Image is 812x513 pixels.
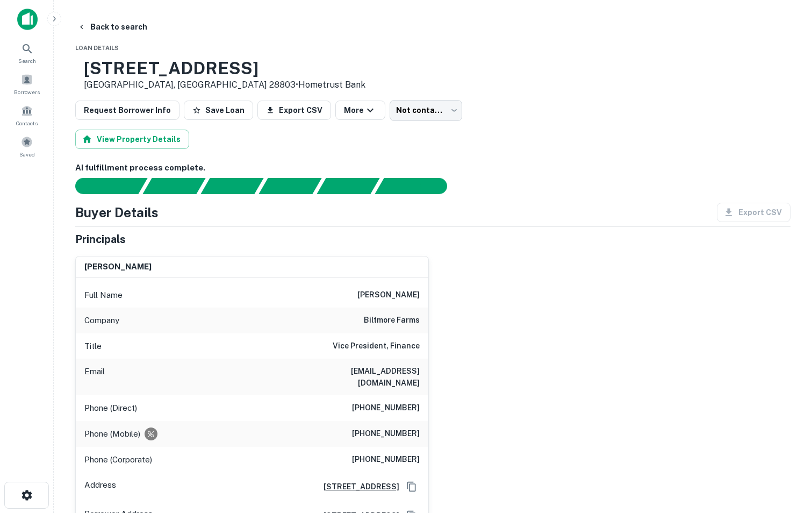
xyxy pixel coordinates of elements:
a: Contacts [3,101,51,130]
div: Documents found, AI parsing details... [200,178,263,194]
h6: [PHONE_NUMBER] [352,402,420,415]
h6: [PERSON_NAME] [357,289,420,302]
p: Address [84,479,116,495]
a: Search [3,38,51,67]
div: Principals found, AI now looking for contact information... [258,178,321,194]
span: Borrowers [14,88,40,96]
h6: AI fulfillment process complete. [75,162,791,174]
button: View Property Details [75,130,189,149]
h6: Vice President, Finance [333,340,420,353]
h6: [PHONE_NUMBER] [352,453,420,466]
a: Borrowers [3,69,51,98]
button: Copy Address [404,479,420,495]
span: Loan Details [75,45,119,51]
p: Email [84,365,105,389]
a: [STREET_ADDRESS] [315,481,399,493]
a: Hometrust Bank [298,80,365,90]
img: capitalize-icon.png [17,9,38,30]
p: [GEOGRAPHIC_DATA], [GEOGRAPHIC_DATA] 28803 • [84,79,365,91]
p: Full Name [84,289,123,302]
button: Save Loan [184,101,253,120]
p: Phone (Mobile) [84,427,140,440]
div: Sending borrower request to AI... [62,178,143,194]
h5: Principals [75,231,126,247]
button: Export CSV [257,101,331,120]
div: Your request is received and processing... [142,178,205,194]
div: AI fulfillment process complete. [375,178,460,194]
button: More [335,101,385,120]
p: Company [84,314,119,327]
p: Phone (Direct) [84,402,137,415]
button: Request Borrower Info [75,101,179,120]
button: Back to search [73,17,152,37]
h6: biltmore farms [364,314,420,327]
p: Title [84,340,102,353]
span: Contacts [16,119,38,127]
div: Not contacted [390,100,462,120]
h6: [EMAIL_ADDRESS][DOMAIN_NAME] [291,365,420,389]
span: Saved [19,150,35,159]
a: Saved [3,132,51,161]
h3: [STREET_ADDRESS] [84,58,365,79]
div: Requests to not be contacted at this number [145,427,157,440]
h4: Buyer Details [75,203,159,222]
h6: [PHONE_NUMBER] [352,427,420,440]
iframe: Chat Widget [758,427,812,479]
span: Search [18,56,36,65]
div: Principals found, still searching for contact information. This may take time... [317,178,379,194]
h6: [PERSON_NAME] [84,261,152,273]
p: Phone (Corporate) [84,453,152,466]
